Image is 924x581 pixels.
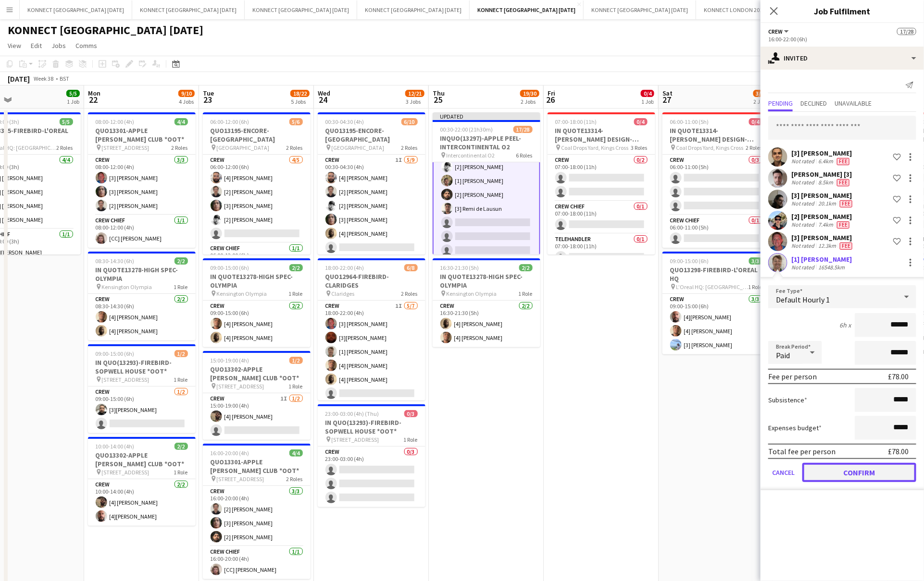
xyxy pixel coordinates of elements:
[357,0,470,19] button: KONNECT [GEOGRAPHIC_DATA] [DATE]
[325,410,379,417] span: 23:00-03:00 (4h) (Thu)
[791,179,816,186] div: Not rated
[840,242,852,250] span: Fee
[318,258,425,400] app-job-card: 18:00-22:00 (4h)6/8QUO12964-FIREBIRD-CLARIDGES Claridges2 RolesCrew1I5/718:00-22:00 (4h)[3] [PERS...
[102,469,150,476] span: [STREET_ADDRESS]
[88,126,196,144] h3: QUO13301-APPLE [PERSON_NAME] CLUB *OOT*
[102,144,150,151] span: [STREET_ADDRESS]
[291,98,309,105] div: 5 Jobs
[289,118,303,125] span: 5/6
[51,41,66,50] span: Jobs
[433,258,540,347] div: 16:30-21:30 (5h)2/2IN QUOTE13278-HIGH SPEC-OLYMPIA Kensington Olympia1 RoleCrew2/216:30-21:30 (5h...
[835,179,851,186] div: Crew has different fees then in role
[60,75,69,82] div: BST
[287,144,303,151] span: 2 Roles
[555,118,597,125] span: 07:00-18:00 (11h)
[670,257,709,265] span: 09:00-15:00 (6h)
[470,0,584,19] button: KONNECT [GEOGRAPHIC_DATA] [DATE]
[88,252,196,340] app-job-card: 08:30-14:30 (6h)2/2IN QUOTE13278-HIGH SPEC-OLYMPIA Kensington Olympia1 RoleCrew2/208:30-14:30 (6h...
[749,118,762,125] span: 0/4
[217,383,264,390] span: [STREET_ADDRESS]
[203,365,311,382] h3: QUO13302-APPLE [PERSON_NAME] CLUB *OOT*
[562,144,629,151] span: Coal Drops Yard, Kings Cross
[768,28,790,35] button: Crew
[837,179,849,186] span: Fee
[835,157,851,165] div: Crew has different fees then in role
[203,546,311,579] app-card-role: Crew Chief1/116:00-20:00 (4h)[CC] [PERSON_NAME]
[768,28,783,35] span: Crew
[318,418,425,436] h3: IN QUO(13293)-FIREBIRD-SOPWELL HOUSE *OOT*
[791,170,852,179] div: [PERSON_NAME] [3]
[838,242,854,250] div: Crew has different fees then in role
[791,191,854,200] div: [3] [PERSON_NAME]
[289,264,303,271] span: 2/2
[325,118,364,125] span: 00:30-04:30 (4h)
[661,94,673,105] span: 27
[835,221,851,229] div: Crew has different fees then in role
[746,144,762,151] span: 2 Roles
[548,126,655,144] h3: IN QUOTE13314-[PERSON_NAME] DESIGN-KINGS CROSS
[433,272,540,290] h3: IN QUOTE13278-HIGH SPEC-OLYMPIA
[401,290,418,297] span: 2 Roles
[548,201,655,234] app-card-role: Crew Chief0/107:00-18:00 (11h)
[840,200,852,207] span: Fee
[816,264,847,271] div: 16548.5km
[67,98,79,105] div: 1 Job
[289,357,303,364] span: 1/2
[548,234,655,266] app-card-role: Telehandler0/107:00-18:00 (11h)
[548,155,655,201] app-card-role: Crew0/207:00-18:00 (11h)
[211,118,250,125] span: 06:00-12:00 (6h)
[768,36,916,43] div: 16:00-22:00 (6h)
[433,112,540,254] div: Updated00:30-22:00 (21h30m)17/28INQUO(13297)-APPLE PEEL-INTERCONTINENTAL O2 Intercontinental O26 ...
[203,112,311,254] app-job-card: 06:00-12:00 (6h)5/6QUO13195-ENCORE-[GEOGRAPHIC_DATA] [GEOGRAPHIC_DATA]2 RolesCrew4/506:00-12:00 (...
[433,112,540,120] div: Updated
[4,39,25,52] a: View
[521,98,539,105] div: 2 Jobs
[401,118,418,125] span: 6/10
[837,158,849,165] span: Fee
[401,144,418,151] span: 2 Roles
[768,396,807,404] label: Subsistence
[433,89,445,97] span: Thu
[447,290,497,297] span: Kensington Olympia
[72,39,101,52] a: Comms
[816,221,835,229] div: 7.4km
[662,266,770,283] h3: QUO13298-FIREBIRD-L'OREAL HQ
[791,149,852,157] div: [3] [PERSON_NAME]
[519,264,533,271] span: 2/2
[791,157,816,165] div: Not rated
[520,90,539,97] span: 19/30
[172,144,188,151] span: 2 Roles
[96,443,135,450] span: 10:00-14:00 (4h)
[287,475,303,483] span: 2 Roles
[203,258,311,347] app-job-card: 09:00-15:00 (6h)2/2IN QUOTE13278-HIGH SPEC-OLYMPIA Kensington Olympia1 RoleCrew2/209:00-15:00 (6h...
[433,101,540,275] app-card-role: 16:00-22:00 (6h)[2] [PERSON_NAME][3] [PERSON_NAME][3] [PERSON_NAME][2] [PERSON_NAME][1] [PERSON_N...
[791,212,852,221] div: [2] [PERSON_NAME]
[8,23,203,37] h1: KONNECT [GEOGRAPHIC_DATA] [DATE]
[57,144,73,151] span: 2 Roles
[203,243,311,276] app-card-role: Crew Chief1/106:00-12:00 (6h)
[203,393,311,440] app-card-role: Crew1I1/215:00-19:00 (4h)[4] [PERSON_NAME]
[88,451,196,468] h3: QUO13302-APPLE [PERSON_NAME] CLUB *OOT*
[289,383,303,390] span: 1 Role
[211,264,250,271] span: 09:00-15:00 (6h)
[88,387,196,433] app-card-role: Crew1/209:00-15:00 (6h)[3][PERSON_NAME]
[96,350,135,357] span: 09:00-15:00 (6h)
[676,283,749,290] span: L’Oreal HQ: [GEOGRAPHIC_DATA], [STREET_ADDRESS]
[318,126,425,144] h3: QUO13195-ENCORE-[GEOGRAPHIC_DATA]
[175,257,188,265] span: 2/2
[513,126,533,133] span: 17/28
[440,126,493,133] span: 00:30-22:00 (21h30m)
[88,294,196,340] app-card-role: Crew2/208:30-14:30 (6h)[4] [PERSON_NAME][4] [PERSON_NAME]
[753,90,767,97] span: 3/7
[584,0,696,19] button: KONNECT [GEOGRAPHIC_DATA] [DATE]
[179,98,194,105] div: 4 Jobs
[888,447,909,456] div: £78.00
[546,94,555,105] span: 26
[20,0,132,19] button: KONNECT [GEOGRAPHIC_DATA] [DATE]
[203,89,214,97] span: Tue
[88,437,196,526] div: 10:00-14:00 (4h)2/2QUO13302-APPLE [PERSON_NAME] CLUB *OOT* [STREET_ADDRESS]1 RoleCrew2/210:00-14:...
[245,0,357,19] button: KONNECT [GEOGRAPHIC_DATA] [DATE]
[96,118,135,125] span: 08:00-12:00 (4h)
[761,47,924,70] div: Invited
